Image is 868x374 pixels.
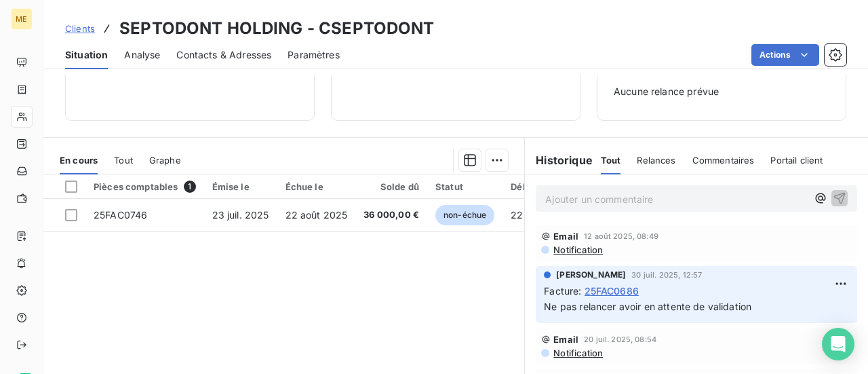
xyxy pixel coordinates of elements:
h3: SEPTODONT HOLDING - CSEPTODONT [119,16,435,41]
span: 1 [184,181,196,193]
span: Email [553,231,578,242]
div: Pièces comptables [94,181,196,193]
span: Notification [552,244,603,255]
span: Contacts & Adresses [176,48,271,62]
button: Actions [751,44,819,66]
div: Échue le [285,181,348,192]
span: Portail client [770,155,823,166]
div: ME [11,8,33,30]
span: Situation [65,48,108,62]
span: Tout [601,155,621,166]
span: [PERSON_NAME] [556,269,626,281]
span: Facture : [544,284,581,298]
span: Analyse [124,48,160,62]
span: 25FAC0746 [94,209,147,221]
span: 25FAC0686 [585,284,639,298]
span: Paramètres [288,48,340,62]
span: 20 juil. 2025, 08:54 [584,335,656,343]
span: Commentaires [692,155,755,166]
span: Tout [114,155,133,166]
span: En cours [60,155,98,166]
span: Relances [637,155,675,166]
span: 36 000,00 € [363,208,419,222]
span: 30 juil. 2025, 12:57 [631,271,702,279]
span: 12 août 2025, 08:49 [584,232,658,240]
h6: Historique [525,152,593,168]
span: Clients [65,23,95,34]
div: Délai [511,181,547,192]
span: 22 j [511,209,528,221]
a: Clients [65,22,95,35]
span: Ne pas relancer avoir en attente de validation [544,301,751,312]
span: Aucune relance prévue [614,85,829,98]
div: Émise le [212,181,269,192]
div: Statut [435,181,494,192]
span: Graphe [149,155,181,166]
div: Solde dû [363,181,419,192]
span: Notification [552,348,603,358]
span: Email [553,334,578,345]
span: 22 août 2025 [285,209,348,221]
span: 23 juil. 2025 [212,209,269,221]
span: non-échue [435,205,494,225]
div: Open Intercom Messenger [822,328,854,360]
